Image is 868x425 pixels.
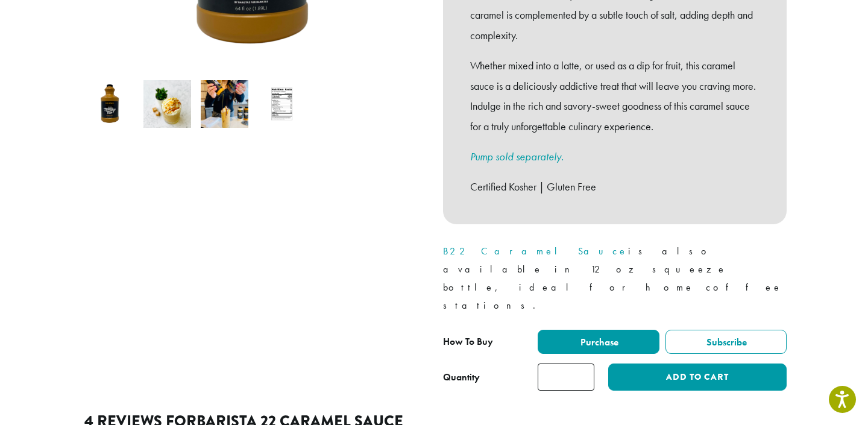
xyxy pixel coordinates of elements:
div: Quantity [443,370,480,385]
p: Certified Kosher | Gluten Free [470,177,759,197]
img: Barista 22 Caramel Sauce - Image 4 [258,80,306,128]
span: Purchase [579,336,618,348]
button: Add to cart [608,364,787,391]
span: Subscribe [705,336,747,348]
p: is also available in 12 oz squeeze bottle, ideal for home coffee stations. [443,242,787,315]
span: How To Buy [443,335,493,348]
input: Product quantity [538,364,594,391]
img: Barista 22 Caramel Sauce - Image 3 [201,80,248,128]
p: Whether mixed into a latte, or used as a dip for fruit, this caramel sauce is a deliciously addic... [470,55,759,137]
a: Pump sold separately. [470,150,564,163]
img: Barista 22 Caramel Sauce [86,80,134,128]
a: B22 Caramel Sauce [443,245,628,257]
img: Barista 22 Caramel Sauce - Image 2 [143,80,191,128]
